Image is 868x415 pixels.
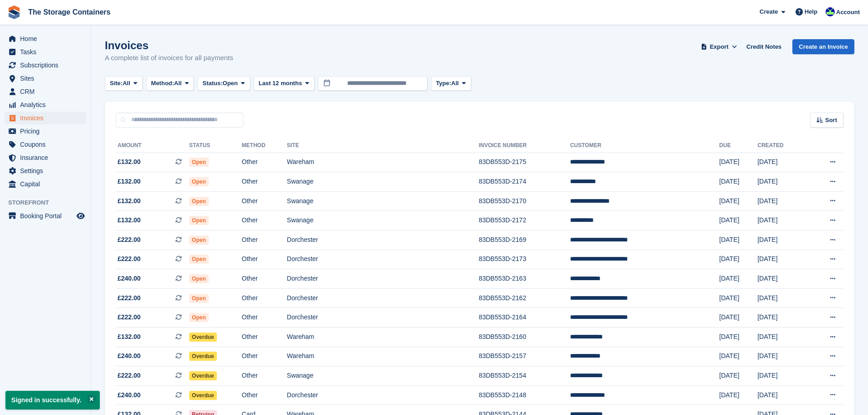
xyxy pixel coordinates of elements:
[118,157,141,167] span: £132.00
[479,138,570,153] th: Invoice Number
[5,32,86,45] a: menu
[719,288,758,308] td: [DATE]
[719,269,758,289] td: [DATE]
[479,172,570,192] td: 83DB553D-2174
[242,172,287,192] td: Other
[20,32,75,45] span: Home
[287,191,479,211] td: Swanage
[8,198,91,207] span: Storefront
[118,371,141,380] span: £222.00
[189,197,209,206] span: Open
[242,231,287,250] td: Other
[5,98,86,111] a: menu
[826,7,835,16] img: Stacy Williams
[5,210,86,222] a: menu
[7,5,21,19] img: stora-icon-8386f47178a22dfd0bd8f6a31ec36ba5ce8667c1dd55bd0f319d3a0aa187defe.svg
[757,308,807,328] td: [DATE]
[118,177,141,186] span: £132.00
[20,98,75,111] span: Analytics
[5,112,86,124] a: menu
[189,236,209,245] span: Open
[151,79,175,88] span: Method:
[20,125,75,138] span: Pricing
[287,269,479,289] td: Dorchester
[287,385,479,405] td: Dorchester
[287,308,479,328] td: Dorchester
[20,164,75,177] span: Settings
[118,390,141,400] span: £240.00
[719,347,758,366] td: [DATE]
[20,138,75,151] span: Coupons
[719,250,758,269] td: [DATE]
[116,138,189,153] th: Amount
[197,76,250,91] button: Status: Open
[836,8,860,17] span: Account
[146,76,194,91] button: Method: All
[570,138,719,153] th: Customer
[5,391,100,410] p: Signed in successfully.
[118,235,141,245] span: £222.00
[479,347,570,366] td: 83DB553D-2157
[719,138,758,153] th: Due
[242,366,287,386] td: Other
[20,151,75,164] span: Insurance
[479,385,570,405] td: 83DB553D-2148
[123,79,130,88] span: All
[5,151,86,164] a: menu
[189,333,217,342] span: Overdue
[242,288,287,308] td: Other
[757,138,807,153] th: Created
[189,255,209,264] span: Open
[118,196,141,206] span: £132.00
[719,211,758,231] td: [DATE]
[479,328,570,347] td: 83DB553D-2160
[105,39,233,51] h1: Invoices
[757,250,807,269] td: [DATE]
[479,250,570,269] td: 83DB553D-2173
[757,347,807,366] td: [DATE]
[287,250,479,269] td: Dorchester
[757,211,807,231] td: [DATE]
[757,191,807,211] td: [DATE]
[287,328,479,347] td: Wareham
[242,328,287,347] td: Other
[743,39,785,54] a: Credit Notes
[287,231,479,250] td: Dorchester
[5,138,86,151] a: menu
[20,210,75,222] span: Booking Portal
[118,215,141,225] span: £132.00
[20,178,75,190] span: Capital
[287,211,479,231] td: Swanage
[202,79,222,88] span: Status:
[479,211,570,231] td: 83DB553D-2172
[479,231,570,250] td: 83DB553D-2169
[719,366,758,386] td: [DATE]
[479,191,570,211] td: 83DB553D-2170
[287,347,479,366] td: Wareham
[20,85,75,98] span: CRM
[5,46,86,58] a: menu
[118,313,141,322] span: £222.00
[287,172,479,192] td: Swanage
[189,313,209,322] span: Open
[757,153,807,172] td: [DATE]
[757,172,807,192] td: [DATE]
[287,288,479,308] td: Dorchester
[757,385,807,405] td: [DATE]
[757,231,807,250] td: [DATE]
[436,79,452,88] span: Type:
[719,172,758,192] td: [DATE]
[287,153,479,172] td: Wareham
[699,39,739,54] button: Export
[189,352,217,361] span: Overdue
[189,177,209,186] span: Open
[5,164,86,177] a: menu
[20,46,75,58] span: Tasks
[719,191,758,211] td: [DATE]
[242,191,287,211] td: Other
[189,371,217,380] span: Overdue
[118,274,141,283] span: £240.00
[479,269,570,289] td: 83DB553D-2163
[189,391,217,400] span: Overdue
[757,269,807,289] td: [DATE]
